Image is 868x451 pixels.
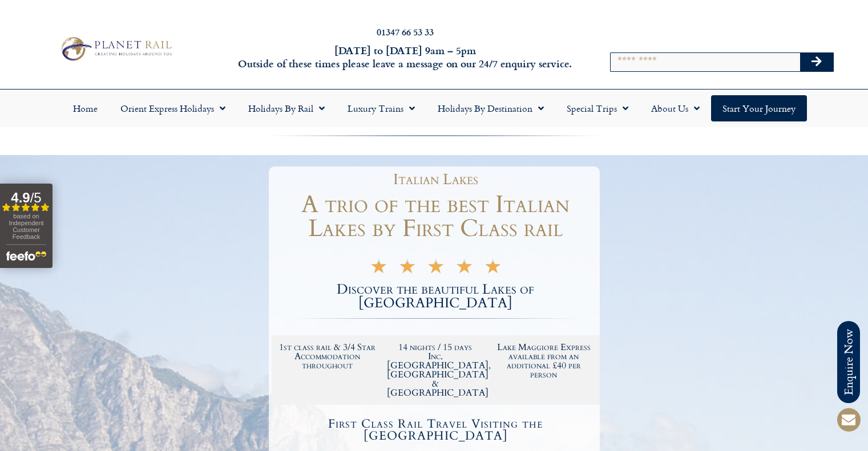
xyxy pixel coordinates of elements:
[273,418,598,442] h4: First Class Rail Travel Visiting the [GEOGRAPHIC_DATA]
[377,25,434,38] a: 01347 66 53 33
[398,262,416,275] i: ★
[336,95,426,121] a: Luxury Trains
[711,95,807,121] a: Start your Journey
[555,95,640,121] a: Special Trips
[370,262,387,275] i: ★
[427,262,445,275] i: ★
[272,193,600,241] h1: A trio of the best Italian Lakes by First Class rail
[279,343,376,370] h2: 1st class rail & 3/4 Star Accommodation throughout
[56,34,175,63] img: Planet Rail Train Holidays Logo
[272,283,600,310] h2: Discover the beautiful Lakes of [GEOGRAPHIC_DATA]
[109,95,237,121] a: Orient Express Holidays
[640,95,711,121] a: About Us
[235,44,576,71] h6: [DATE] to [DATE] 9am – 5pm Outside of these times please leave a message on our 24/7 enquiry serv...
[370,259,502,275] div: 5/5
[495,343,592,379] h2: Lake Maggiore Express available from an additional £40 per person
[62,95,109,121] a: Home
[484,262,502,275] i: ★
[237,95,336,121] a: Holidays by Rail
[277,172,594,187] h1: Italian Lakes
[455,262,473,275] i: ★
[387,343,484,397] h2: 14 nights / 15 days Inc. [GEOGRAPHIC_DATA], [GEOGRAPHIC_DATA] & [GEOGRAPHIC_DATA]
[426,95,555,121] a: Holidays by Destination
[6,95,862,121] nav: Menu
[800,53,833,71] button: Search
